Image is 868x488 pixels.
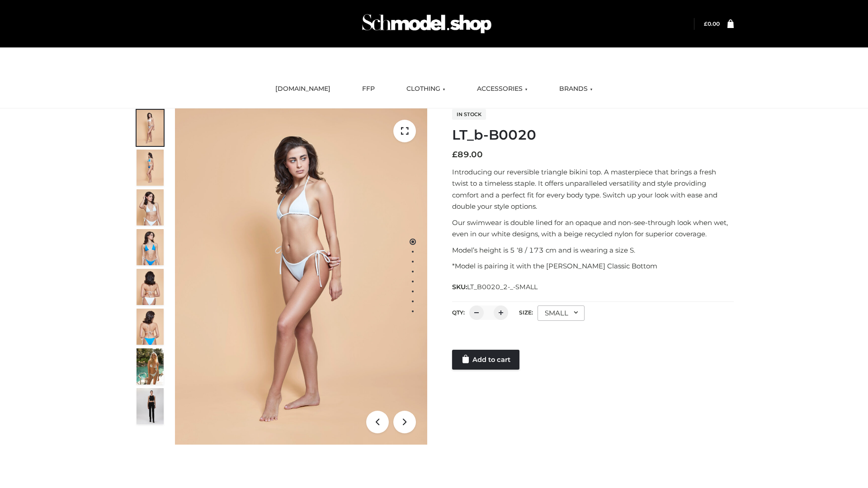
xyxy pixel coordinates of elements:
img: ArielClassicBikiniTop_CloudNine_AzureSky_OW114ECO_8-scaled.jpg [137,309,164,345]
img: Schmodel Admin 964 [359,6,495,42]
a: ACCESSORIES [470,79,534,99]
img: ArielClassicBikiniTop_CloudNine_AzureSky_OW114ECO_3-scaled.jpg [137,189,164,225]
img: ArielClassicBikiniTop_CloudNine_AzureSky_OW114ECO_1-scaled.jpg [137,110,164,146]
img: ArielClassicBikiniTop_CloudNine_AzureSky_OW114ECO_1 [175,108,427,445]
span: SKU: [452,282,538,292]
h1: LT_b-B0020 [452,127,734,143]
a: CLOTHING [400,79,452,99]
a: [DOMAIN_NAME] [269,79,337,99]
div: SMALL [538,305,585,321]
img: 49df5f96394c49d8b5cbdcda3511328a.HD-1080p-2.5Mbps-49301101_thumbnail.jpg [137,388,164,424]
span: £ [704,20,708,27]
label: QTY: [452,309,465,316]
bdi: 0.00 [704,20,720,27]
img: ArielClassicBikiniTop_CloudNine_AzureSky_OW114ECO_7-scaled.jpg [137,269,164,305]
a: FFP [355,79,382,99]
a: Add to cart [452,350,519,370]
img: ArielClassicBikiniTop_CloudNine_AzureSky_OW114ECO_4-scaled.jpg [137,229,164,265]
a: £0.00 [704,20,720,27]
p: Model’s height is 5 ‘8 / 173 cm and is wearing a size S. [452,244,734,256]
bdi: 89.00 [452,150,483,160]
span: LT_B0020_2-_-SMALL [467,283,538,291]
p: Our swimwear is double lined for an opaque and non-see-through look when wet, even in our white d... [452,217,734,240]
span: In stock [452,109,486,120]
label: Size: [519,309,533,316]
p: Introducing our reversible triangle bikini top. A masterpiece that brings a fresh twist to a time... [452,166,734,212]
a: BRANDS [552,79,599,99]
img: ArielClassicBikiniTop_CloudNine_AzureSky_OW114ECO_2-scaled.jpg [137,150,164,186]
span: £ [452,150,458,160]
img: Arieltop_CloudNine_AzureSky2.jpg [137,348,164,385]
p: *Model is pairing it with the [PERSON_NAME] Classic Bottom [452,260,734,272]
